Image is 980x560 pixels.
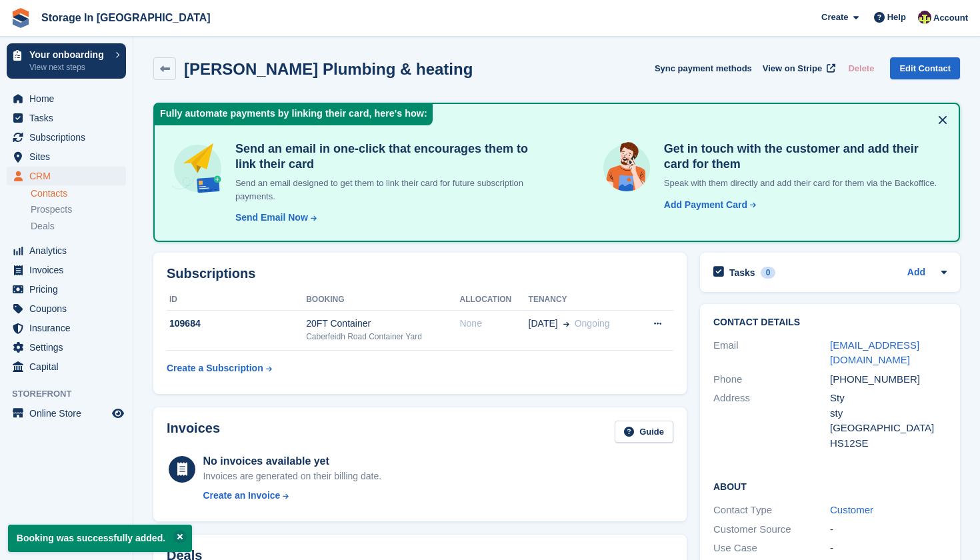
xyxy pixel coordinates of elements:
[729,267,755,279] h2: Tasks
[31,203,72,216] span: Prospects
[459,317,528,331] div: None
[529,289,637,311] th: Tenancy
[31,187,126,200] a: Contacts
[230,141,547,171] h4: Send an email in one-click that encourages them to link their card
[7,128,126,147] a: menu
[830,391,947,406] div: Sty
[29,357,109,376] span: Capital
[843,57,879,79] button: Delete
[29,61,109,73] p: View next steps
[7,319,126,337] a: menu
[7,338,126,357] a: menu
[29,404,109,423] span: Online Store
[7,299,126,318] a: menu
[167,361,263,375] div: Create a Subscription
[7,241,126,260] a: menu
[761,267,776,279] div: 0
[830,504,873,515] a: Customer
[615,421,673,443] a: Guide
[306,331,459,343] div: Caberfeidh Road Container Yard
[830,541,947,556] div: -
[600,141,653,195] img: get-in-touch-e3e95b6451f4e49772a6039d3abdde126589d6f45a760754adfa51be33bf0f70.svg
[830,436,947,451] div: HS12SE
[664,198,747,212] div: Add Payment Card
[29,338,109,357] span: Settings
[830,421,947,436] div: [GEOGRAPHIC_DATA]
[459,289,528,311] th: Allocation
[29,89,109,108] span: Home
[167,317,306,331] div: 109684
[918,11,931,24] img: Colin Wood
[29,299,109,318] span: Coupons
[933,11,968,25] span: Account
[763,62,822,75] span: View on Stripe
[29,50,109,59] p: Your onboarding
[713,391,830,451] div: Address
[306,317,459,331] div: 20FT Container
[713,338,830,368] div: Email
[7,89,126,108] a: menu
[890,57,960,79] a: Edit Contact
[575,318,610,329] span: Ongoing
[7,147,126,166] a: menu
[7,357,126,376] a: menu
[655,57,752,79] button: Sync payment methods
[887,11,906,24] span: Help
[203,453,381,469] div: No invoices available yet
[36,7,216,29] a: Storage In [GEOGRAPHIC_DATA]
[757,57,838,79] a: View on Stripe
[29,109,109,127] span: Tasks
[7,261,126,279] a: menu
[7,280,126,299] a: menu
[659,198,757,212] a: Add Payment Card
[29,147,109,166] span: Sites
[12,387,133,401] span: Storefront
[713,479,947,493] h2: About
[830,339,919,366] a: [EMAIL_ADDRESS][DOMAIN_NAME]
[713,522,830,537] div: Customer Source
[659,177,943,190] p: Speak with them directly and add their card for them via the Backoffice.
[167,266,673,281] h2: Subscriptions
[306,289,459,311] th: Booking
[203,489,280,503] div: Create an Invoice
[29,261,109,279] span: Invoices
[171,141,225,195] img: send-email-b5881ef4c8f827a638e46e229e590028c7e36e3a6c99d2365469aff88783de13.svg
[29,167,109,185] span: CRM
[235,211,308,225] div: Send Email Now
[7,43,126,79] a: Your onboarding View next steps
[167,356,272,381] a: Create a Subscription
[7,404,126,423] a: menu
[7,167,126,185] a: menu
[203,489,381,503] a: Create an Invoice
[110,405,126,421] a: Preview store
[830,372,947,387] div: [PHONE_NUMBER]
[7,109,126,127] a: menu
[713,372,830,387] div: Phone
[31,220,55,233] span: Deals
[167,289,306,311] th: ID
[907,265,925,281] a: Add
[184,60,473,78] h2: [PERSON_NAME] Plumbing & heating
[230,177,547,203] p: Send an email designed to get them to link their card for future subscription payments.
[830,406,947,421] div: sty
[713,541,830,556] div: Use Case
[29,241,109,260] span: Analytics
[821,11,848,24] span: Create
[31,203,126,217] a: Prospects
[659,141,943,171] h4: Get in touch with the customer and add their card for them
[29,128,109,147] span: Subscriptions
[31,219,126,233] a: Deals
[29,280,109,299] span: Pricing
[29,319,109,337] span: Insurance
[8,525,192,552] p: Booking was successfully added.
[713,503,830,518] div: Contact Type
[203,469,381,483] div: Invoices are generated on their billing date.
[11,8,31,28] img: stora-icon-8386f47178a22dfd0bd8f6a31ec36ba5ce8667c1dd55bd0f319d3a0aa187defe.svg
[155,104,433,125] div: Fully automate payments by linking their card, here's how:
[830,522,947,537] div: -
[167,421,220,443] h2: Invoices
[713,317,947,328] h2: Contact Details
[529,317,558,331] span: [DATE]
